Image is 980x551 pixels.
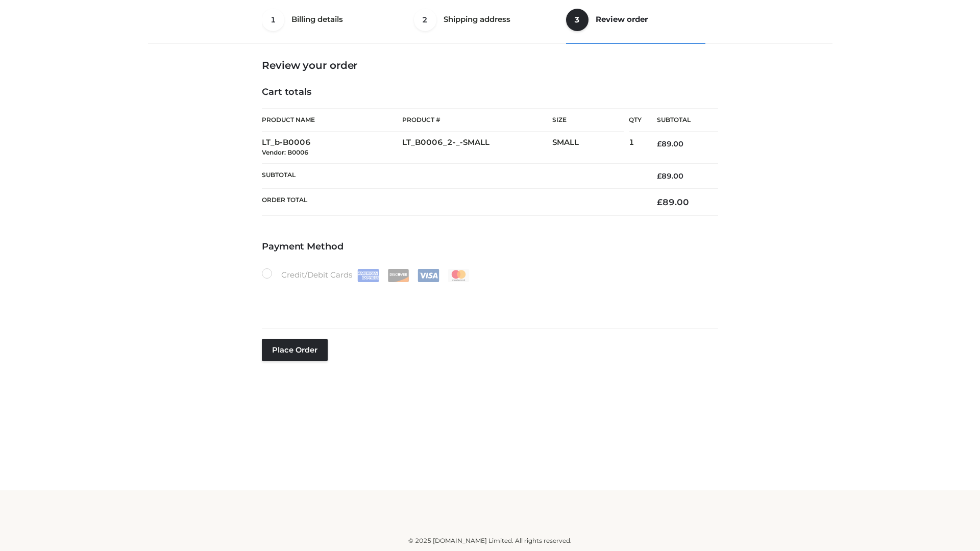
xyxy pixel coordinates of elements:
bdi: 89.00 [657,171,683,181]
th: Product # [402,108,552,132]
span: £ [657,171,661,181]
button: Place order [262,339,328,361]
img: Discover [387,269,409,282]
h3: Review your order [262,59,718,71]
h4: Cart totals [262,87,718,98]
small: Vendor: B0006 [262,148,308,156]
span: £ [657,139,661,148]
span: £ [657,197,663,207]
th: Product Name [262,108,402,132]
td: LT_b-B0006 [262,132,402,164]
td: 1 [629,132,642,164]
iframe: Secure payment input frame [260,280,716,317]
img: Visa [418,269,439,282]
label: Credit/Debit Cards [262,268,471,282]
img: Amex [357,269,379,282]
th: Subtotal [262,163,642,188]
td: SMALL [552,132,629,164]
h4: Payment Method [262,241,718,253]
th: Qty [629,108,642,132]
img: Mastercard [448,269,470,282]
bdi: 89.00 [657,197,689,207]
th: Size [552,109,624,132]
th: Subtotal [642,109,718,132]
th: Order Total [262,189,642,216]
td: LT_B0006_2-_-SMALL [402,132,552,164]
div: © 2025 [DOMAIN_NAME] Limited. All rights reserved. [152,536,828,546]
bdi: 89.00 [657,139,683,148]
